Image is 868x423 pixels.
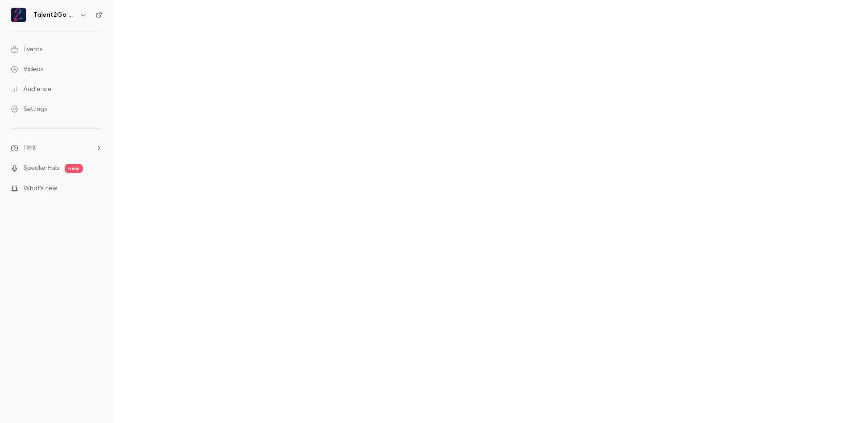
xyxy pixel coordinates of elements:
div: Audience [11,85,51,94]
li: help-dropdown-opener [11,143,102,153]
a: SpeakerHub [24,163,59,173]
div: Settings [11,105,47,114]
img: Talent2Go GmbH [11,8,26,22]
div: Events [11,45,42,54]
div: Videos [11,65,43,74]
span: What's new [24,184,57,193]
span: Help [24,143,37,153]
span: new [65,164,83,173]
h6: Talent2Go GmbH [33,10,76,19]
